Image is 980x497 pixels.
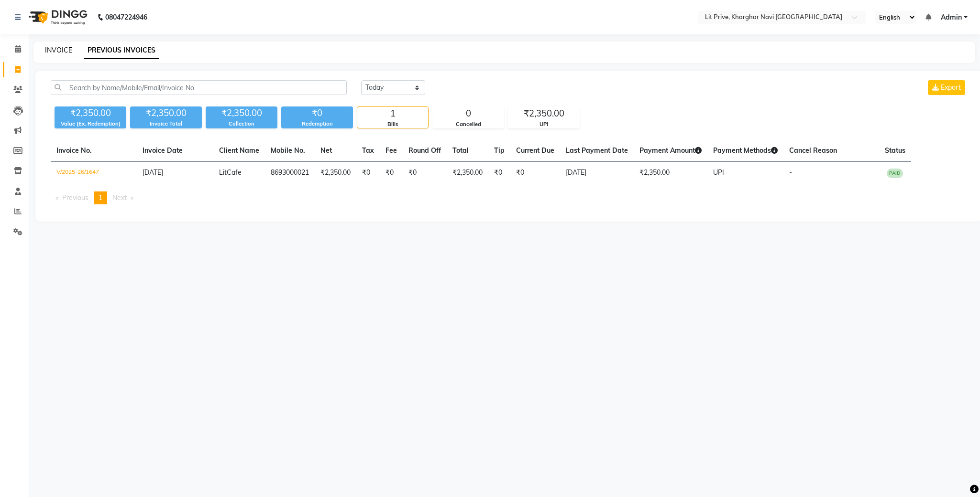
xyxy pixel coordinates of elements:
[130,106,202,120] div: ₹2,350.00
[356,162,380,184] td: ₹0
[789,168,792,177] span: -
[639,146,702,155] span: Payment Amount
[281,106,353,120] div: ₹0
[130,120,202,128] div: Invoice Total
[357,120,428,128] div: Bills
[941,12,962,22] span: Admin
[51,162,137,184] td: V/2025-26/1647
[62,193,88,202] span: Previous
[516,146,554,155] span: Current Due
[408,146,441,155] span: Round Off
[447,162,488,184] td: ₹2,350.00
[941,83,961,92] span: Export
[403,162,447,184] td: ₹0
[634,162,707,184] td: ₹2,350.00
[887,169,903,178] span: PAID
[24,4,90,31] img: logo
[928,80,965,95] button: Export
[385,146,397,155] span: Fee
[99,193,102,202] span: 1
[488,162,510,184] td: ₹0
[56,146,92,155] span: Invoice No.
[433,107,504,120] div: 0
[206,106,277,120] div: ₹2,350.00
[219,168,227,177] span: Lit
[51,80,347,95] input: Search by Name/Mobile/Email/Invoice No
[433,120,504,128] div: Cancelled
[55,120,126,128] div: Value (Ex. Redemption)
[885,146,905,155] span: Status
[560,162,634,184] td: [DATE]
[45,46,72,54] a: INVOICE
[452,146,469,155] span: Total
[143,146,183,155] span: Invoice Date
[713,168,724,177] span: UPI
[51,191,967,204] nav: Pagination
[219,146,259,155] span: Client Name
[357,107,428,120] div: 1
[380,162,403,184] td: ₹0
[508,107,579,120] div: ₹2,350.00
[112,193,127,202] span: Next
[494,146,505,155] span: Tip
[789,146,837,155] span: Cancel Reason
[84,42,159,59] a: PREVIOUS INVOICES
[566,146,628,155] span: Last Payment Date
[508,120,579,128] div: UPI
[227,168,242,177] span: Cafe
[271,146,305,155] span: Mobile No.
[320,146,332,155] span: Net
[281,120,353,128] div: Redemption
[55,106,126,120] div: ₹2,350.00
[105,4,147,31] b: 08047224946
[206,120,277,128] div: Collection
[143,168,163,177] span: [DATE]
[265,162,315,184] td: 8693000021
[713,146,778,155] span: Payment Methods
[510,162,560,184] td: ₹0
[315,162,356,184] td: ₹2,350.00
[362,146,374,155] span: Tax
